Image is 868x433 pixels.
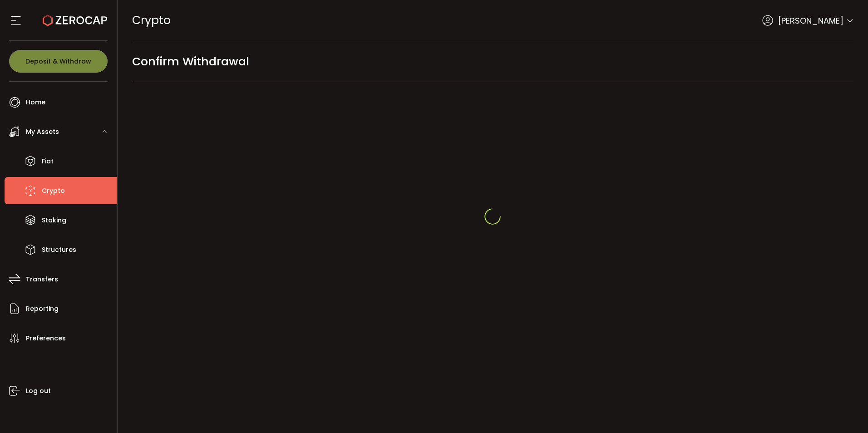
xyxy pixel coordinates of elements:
span: Staking [42,214,66,227]
span: Deposit & Withdraw [25,58,91,64]
span: Preferences [26,332,66,345]
span: Transfers [26,273,58,286]
button: Deposit & Withdraw [9,50,108,73]
span: Fiat [42,155,54,168]
span: Reporting [26,302,59,315]
span: My Assets [26,125,59,138]
span: Crypto [42,184,65,197]
span: Structures [42,243,76,256]
span: Home [26,96,45,109]
span: Log out [26,384,51,398]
